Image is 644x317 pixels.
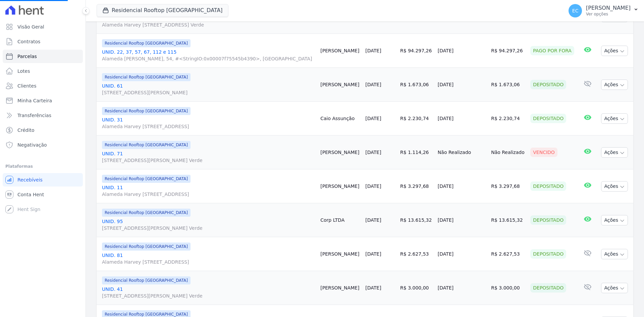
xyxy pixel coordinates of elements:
[3,138,83,152] a: Negativação
[102,89,315,96] span: [STREET_ADDRESS][PERSON_NAME]
[488,34,528,68] td: R$ 94.297,26
[397,34,435,68] td: R$ 94.297,26
[488,136,528,169] td: Não Realizado
[530,283,566,293] div: Depositado
[435,203,488,237] td: [DATE]
[488,102,528,136] td: R$ 2.230,74
[530,114,566,123] div: Depositado
[365,82,381,87] a: [DATE]
[102,83,315,96] a: UNID. 61[STREET_ADDRESS][PERSON_NAME]
[530,249,566,259] div: Depositado
[397,271,435,305] td: R$ 3.000,00
[3,123,83,137] a: Crédito
[102,49,315,62] a: UNID. 22, 37, 57, 67, 112 e 115Alameda [PERSON_NAME], 54, #<StringIO:0x00007f75545b4390>, [GEOGRA...
[102,21,315,28] span: Alameda Harvey [STREET_ADDRESS] Verde
[17,176,43,183] span: Recebíveis
[3,188,83,201] a: Conta Hent
[102,252,315,265] a: UNID. 81Alameda Harvey [STREET_ADDRESS]
[102,243,191,251] span: Residencial Rooftop [GEOGRAPHIC_DATA]
[102,175,191,183] span: Residencial Rooftop [GEOGRAPHIC_DATA]
[435,34,488,68] td: [DATE]
[365,48,381,53] a: [DATE]
[530,46,574,55] div: Pago por fora
[17,23,44,30] span: Visão Geral
[586,11,631,17] p: Ver opções
[97,4,228,17] button: Residencial Rooftop [GEOGRAPHIC_DATA]
[102,209,191,217] span: Residencial Rooftop [GEOGRAPHIC_DATA]
[17,53,37,60] span: Parcelas
[318,34,363,68] td: [PERSON_NAME]
[102,191,315,198] span: Alameda Harvey [STREET_ADDRESS]
[102,123,315,130] span: Alameda Harvey [STREET_ADDRESS]
[586,5,631,11] p: [PERSON_NAME]
[102,116,315,130] a: UNID. 31Alameda Harvey [STREET_ADDRESS]
[318,136,363,169] td: [PERSON_NAME]
[3,109,83,122] a: Transferências
[435,102,488,136] td: [DATE]
[3,50,83,63] a: Parcelas
[365,150,381,155] a: [DATE]
[365,217,381,223] a: [DATE]
[488,68,528,102] td: R$ 1.673,06
[17,191,44,198] span: Conta Hent
[435,237,488,271] td: [DATE]
[601,113,628,124] button: Ações
[397,169,435,203] td: R$ 3.297,68
[397,102,435,136] td: R$ 2.230,74
[3,64,83,78] a: Lotes
[102,73,191,81] span: Residencial Rooftop [GEOGRAPHIC_DATA]
[435,169,488,203] td: [DATE]
[318,237,363,271] td: [PERSON_NAME]
[365,116,381,121] a: [DATE]
[318,271,363,305] td: [PERSON_NAME]
[318,102,363,136] td: Caio Assunção
[601,46,628,56] button: Ações
[601,283,628,293] button: Ações
[530,181,566,191] div: Depositado
[365,285,381,290] a: [DATE]
[102,293,315,299] span: [STREET_ADDRESS][PERSON_NAME] Verde
[102,141,191,149] span: Residencial Rooftop [GEOGRAPHIC_DATA]
[102,157,315,164] span: [STREET_ADDRESS][PERSON_NAME] Verde
[318,68,363,102] td: [PERSON_NAME]
[17,112,51,119] span: Transferências
[365,183,381,189] a: [DATE]
[17,97,52,104] span: Minha Carteira
[102,107,191,115] span: Residencial Rooftop [GEOGRAPHIC_DATA]
[601,249,628,259] button: Ações
[397,68,435,102] td: R$ 1.673,06
[435,271,488,305] td: [DATE]
[102,39,191,47] span: Residencial Rooftop [GEOGRAPHIC_DATA]
[17,83,36,89] span: Clientes
[488,169,528,203] td: R$ 3.297,68
[102,218,315,231] a: UNID. 95[STREET_ADDRESS][PERSON_NAME] Verde
[601,215,628,225] button: Ações
[102,225,315,231] span: [STREET_ADDRESS][PERSON_NAME] Verde
[488,203,528,237] td: R$ 13.615,32
[3,35,83,48] a: Contratos
[397,136,435,169] td: R$ 1.114,26
[397,237,435,271] td: R$ 2.627,53
[572,8,579,13] span: EC
[17,142,47,148] span: Negativação
[102,276,191,284] span: Residencial Rooftop [GEOGRAPHIC_DATA]
[5,162,80,170] div: Plataformas
[318,203,363,237] td: Corp LTDA
[530,148,557,157] div: Vencido
[601,147,628,158] button: Ações
[3,94,83,107] a: Minha Carteira
[17,68,30,74] span: Lotes
[530,80,566,89] div: Depositado
[601,80,628,90] button: Ações
[397,203,435,237] td: R$ 13.615,32
[102,286,315,299] a: UNID. 41[STREET_ADDRESS][PERSON_NAME] Verde
[17,127,35,134] span: Crédito
[435,136,488,169] td: Não Realizado
[102,55,315,62] span: Alameda [PERSON_NAME], 54, #<StringIO:0x00007f75545b4390>, [GEOGRAPHIC_DATA]
[3,173,83,187] a: Recebíveis
[488,271,528,305] td: R$ 3.000,00
[365,251,381,257] a: [DATE]
[318,169,363,203] td: [PERSON_NAME]
[488,237,528,271] td: R$ 2.627,53
[601,181,628,192] button: Ações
